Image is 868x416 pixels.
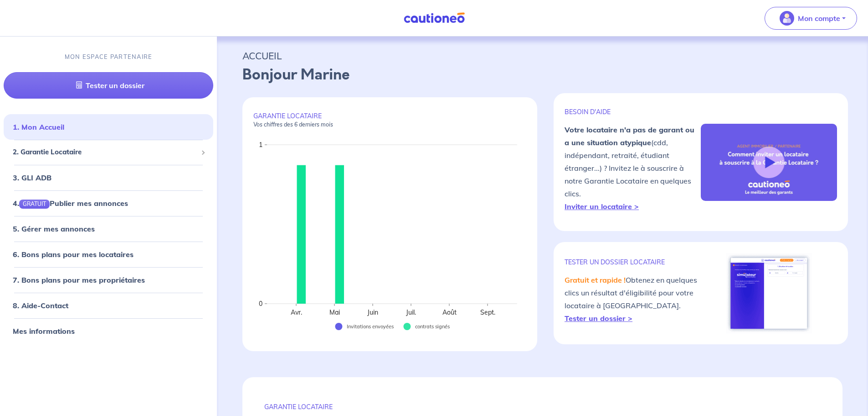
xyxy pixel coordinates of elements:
[4,245,213,263] div: 6. Bons plans pour mes locataires
[765,7,857,30] button: illu_account_valid_menu.svgMon compte
[253,121,333,128] em: Vos chiffres des 6 derniers mois
[406,308,416,316] text: Juil.
[259,141,262,149] text: 1
[565,202,639,211] a: Inviter un locataire >
[65,53,153,61] p: MON ESPACE PARTENAIRE
[329,308,340,316] text: Mai
[13,199,128,208] a: 4.GRATUITPublier mes annonces
[4,72,213,99] a: Tester un dossier
[4,220,213,238] div: 5. Gérer mes annonces
[565,274,701,325] p: Obtenez en quelques clics un résultat d'éligibilité pour votre locataire à [GEOGRAPHIC_DATA].
[4,169,213,187] div: 3. GLI ADB
[13,301,68,310] a: 8. Aide-Contact
[798,13,840,24] p: Mon compte
[4,143,213,161] div: 2. Garantie Locataire
[259,300,262,308] text: 0
[4,271,213,289] div: 7. Bons plans pour mes propriétaires
[264,403,821,411] p: GARANTIE LOCATAIRE
[242,64,842,86] p: Bonjour Marine
[4,296,213,315] div: 8. Aide-Contact
[400,12,468,24] img: Cautioneo
[780,11,794,26] img: illu_account_valid_menu.svg
[701,124,837,200] img: video-gli-new-none.jpg
[13,147,197,158] span: 2. Garantie Locataire
[13,122,64,132] a: 1. Mon Accueil
[13,173,51,182] a: 3. GLI ADB
[253,112,526,128] p: GARANTIE LOCATAIRE
[13,275,145,284] a: 7. Bons plans pour mes propriétaires
[13,250,134,259] a: 6. Bons plans pour mes locataires
[565,275,626,284] em: Gratuit et rapide !
[4,118,213,136] div: 1. Mon Accueil
[242,47,842,64] p: ACCUEIL
[565,125,694,147] strong: Votre locataire n'a pas de garant ou a une situation atypique
[367,308,378,316] text: Juin
[4,322,213,340] div: Mes informations
[480,308,495,316] text: Sept.
[13,326,75,336] a: Mes informations
[565,258,701,266] p: TESTER un dossier locataire
[442,308,457,316] text: Août
[565,108,701,116] p: BESOIN D'AIDE
[726,253,812,333] img: simulateur.png
[291,308,302,316] text: Avr.
[4,194,213,212] div: 4.GRATUITPublier mes annonces
[565,123,701,213] p: (cdd, indépendant, retraité, étudiant étranger...) ? Invitez le à souscrire à notre Garantie Loca...
[565,314,632,323] a: Tester un dossier >
[13,224,95,233] a: 5. Gérer mes annonces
